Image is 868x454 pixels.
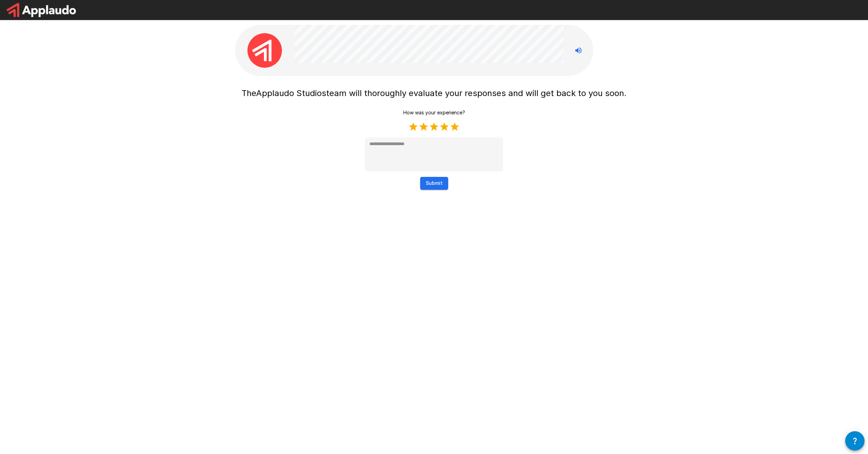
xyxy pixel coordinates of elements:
p: How was your experience? [403,109,465,116]
button: Submit [420,177,448,190]
span: Applaudo Studios [256,88,326,98]
button: Stop reading questions aloud [572,44,585,57]
span: team will thoroughly evaluate your responses and will get back to you soon. [326,88,626,98]
img: applaudo_avatar.png [247,33,282,68]
span: The [242,88,256,98]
